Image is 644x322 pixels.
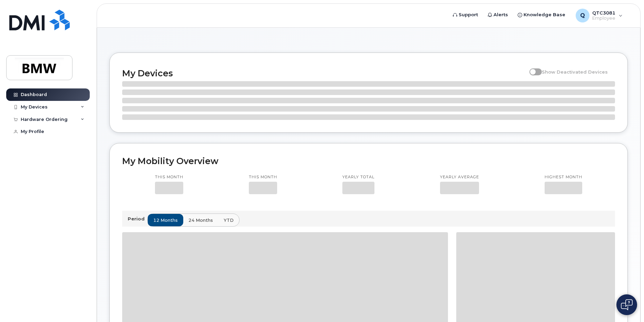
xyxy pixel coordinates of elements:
p: This month [249,174,277,180]
img: Open chat [621,299,633,310]
span: Show Deactivated Devices [542,69,608,75]
span: YTD [224,217,234,224]
p: Yearly average [440,174,479,180]
p: Period [128,216,147,222]
p: Yearly total [342,174,374,180]
input: Show Deactivated Devices [529,65,535,71]
h2: My Devices [122,68,526,78]
p: Highest month [545,174,582,180]
span: 24 months [188,217,213,224]
h2: My Mobility Overview [122,156,615,166]
p: This month [155,174,183,180]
